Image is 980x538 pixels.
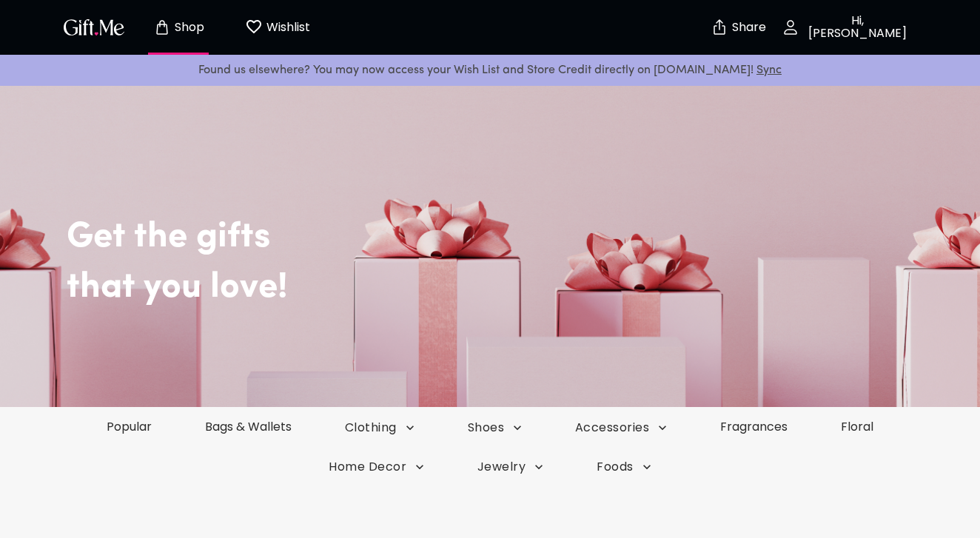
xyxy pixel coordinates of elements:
[302,459,451,475] button: Home Decor
[80,418,178,435] a: Popular
[814,418,900,435] a: Floral
[345,420,415,436] span: Clothing
[477,459,543,475] span: Jewelry
[171,21,204,34] p: Shop
[12,61,968,80] p: Found us elsewhere? You may now access your Wish List and Store Credit directly on [DOMAIN_NAME]!
[61,16,127,38] img: GiftMe Logo
[728,21,766,34] p: Share
[712,1,764,53] button: Share
[67,172,980,259] h2: Get the gifts
[67,266,980,309] h2: that you love!
[694,418,814,435] a: Fragrances
[318,420,441,436] button: Clothing
[799,15,912,40] p: Hi, [PERSON_NAME]
[773,4,921,51] button: Hi, [PERSON_NAME]
[597,459,651,475] span: Foods
[263,18,310,37] p: Wishlist
[451,459,570,475] button: Jewelry
[237,4,318,51] button: Wishlist page
[575,420,667,436] span: Accessories
[178,418,318,435] a: Bags & Wallets
[570,459,677,475] button: Foods
[548,420,694,436] button: Accessories
[468,420,522,436] span: Shoes
[441,420,548,436] button: Shoes
[59,19,129,36] button: GiftMe Logo
[138,4,219,51] button: Store page
[756,64,782,76] a: Sync
[711,19,728,36] img: secure
[329,459,424,475] span: Home Decor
